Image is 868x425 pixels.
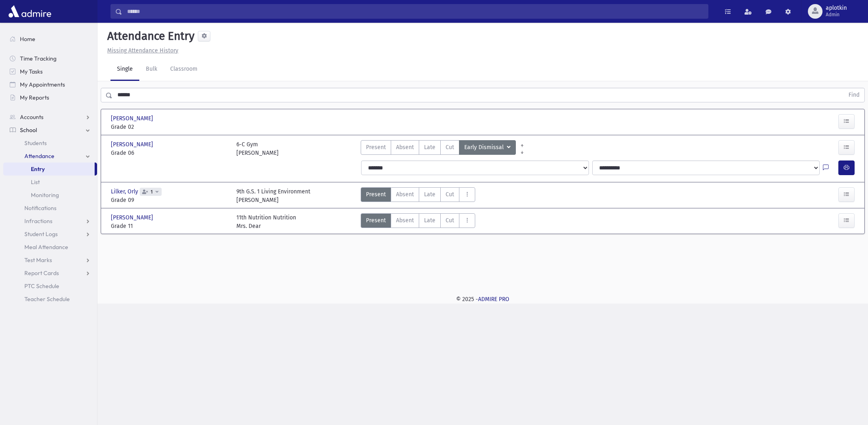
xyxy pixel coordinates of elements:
[111,187,140,196] span: Lilker, Orly
[396,143,414,152] span: Absent
[122,4,708,19] input: Search
[3,91,97,104] a: My Reports
[424,216,435,225] span: Late
[31,165,45,173] span: Entry
[424,190,435,199] span: Late
[826,11,847,18] span: Admin
[24,152,54,160] span: Attendance
[20,94,49,101] span: My Reports
[3,78,97,91] a: My Appointments
[24,295,70,303] span: Teacher Schedule
[3,293,97,306] a: Teacher Schedule
[3,150,97,163] a: Attendance
[3,228,97,241] a: Student Logs
[366,216,386,225] span: Present
[24,256,52,264] span: Test Marks
[446,190,454,199] span: Cut
[844,88,864,102] button: Find
[111,114,155,123] span: [PERSON_NAME]
[396,216,414,225] span: Absent
[110,295,855,304] div: © 2025 -
[111,213,155,222] span: [PERSON_NAME]
[164,58,204,81] a: Classroom
[478,296,509,303] a: ADMIRE PRO
[3,189,97,202] a: Monitoring
[20,81,65,88] span: My Appointments
[3,111,97,124] a: Accounts
[3,254,97,267] a: Test Marks
[3,124,97,137] a: School
[24,230,58,238] span: Student Logs
[3,280,97,293] a: PTC Schedule
[24,243,68,251] span: Meal Attendance
[104,29,195,43] h5: Attendance Entry
[366,143,386,152] span: Present
[464,143,505,152] span: Early Dismissal
[361,213,475,230] div: AttTypes
[149,189,154,195] span: 1
[111,123,228,131] span: Grade 02
[3,137,97,150] a: Students
[3,163,95,176] a: Entry
[111,149,228,157] span: Grade 06
[20,68,43,75] span: My Tasks
[236,213,296,230] div: 11th Nutrition Nutrition Mrs. Dear
[366,190,386,199] span: Present
[110,58,139,81] a: Single
[236,140,279,157] div: 6-C Gym [PERSON_NAME]
[361,187,475,204] div: AttTypes
[24,282,59,290] span: PTC Schedule
[424,143,435,152] span: Late
[3,52,97,65] a: Time Tracking
[111,140,155,149] span: [PERSON_NAME]
[139,58,164,81] a: Bulk
[31,178,40,186] span: List
[3,33,97,46] a: Home
[20,113,43,121] span: Accounts
[236,187,310,204] div: 9th G.S. 1 Living Environment [PERSON_NAME]
[24,204,56,212] span: Notifications
[3,215,97,228] a: Infractions
[446,216,454,225] span: Cut
[3,65,97,78] a: My Tasks
[826,5,847,11] span: aplotkin
[24,217,52,225] span: Infractions
[3,267,97,280] a: Report Cards
[104,47,178,54] a: Missing Attendance History
[107,47,178,54] u: Missing Attendance History
[24,139,47,147] span: Students
[446,143,454,152] span: Cut
[20,55,56,62] span: Time Tracking
[111,222,228,230] span: Grade 11
[3,241,97,254] a: Meal Attendance
[20,126,37,134] span: School
[396,190,414,199] span: Absent
[24,269,59,277] span: Report Cards
[31,191,59,199] span: Monitoring
[6,3,53,20] img: AdmirePro
[3,176,97,189] a: List
[361,140,516,157] div: AttTypes
[459,140,516,155] button: Early Dismissal
[3,202,97,215] a: Notifications
[111,196,228,204] span: Grade 09
[20,35,35,43] span: Home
